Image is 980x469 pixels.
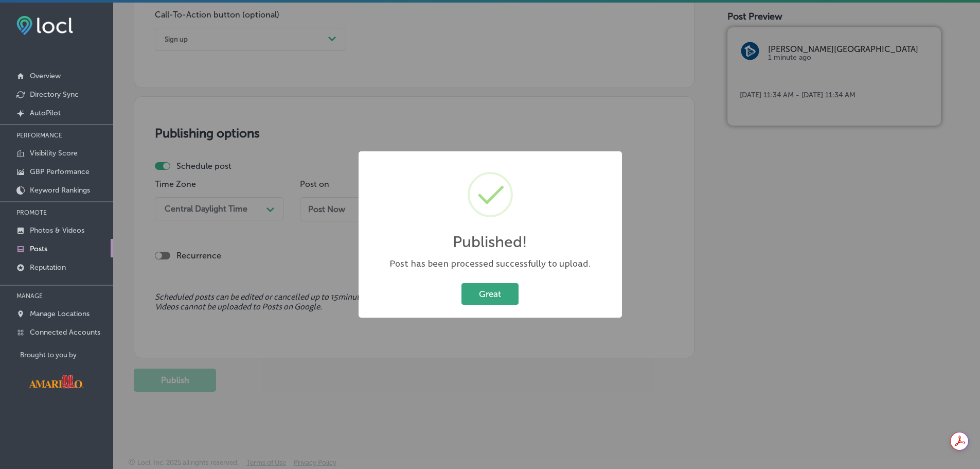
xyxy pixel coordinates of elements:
p: AutoPilot [30,109,61,117]
p: Overview [30,72,61,80]
p: Manage Locations [30,309,90,318]
p: Reputation [30,263,66,272]
p: Visibility Score [30,149,78,158]
button: Great [461,283,519,304]
p: Brought to you by [20,351,113,359]
p: Keyword Rankings [30,186,90,195]
img: fda3e92497d09a02dc62c9cd864e3231.png [16,16,73,35]
p: Directory Sync [30,90,79,99]
p: GBP Performance [30,167,90,176]
p: Connected Accounts [30,328,100,337]
p: Posts [30,245,47,253]
h2: Published! [453,233,527,251]
div: Post has been processed successfully to upload. [369,257,612,270]
p: Photos & Videos [30,226,84,235]
img: Visit Amarillo [20,367,92,396]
